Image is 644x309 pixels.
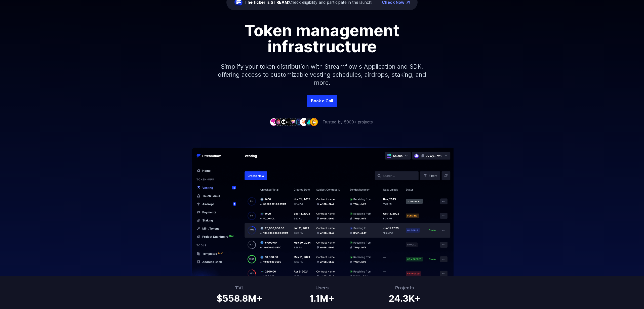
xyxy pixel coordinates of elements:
img: company-1 [270,118,278,126]
h1: 1.1M+ [309,291,335,303]
p: Simplify your token distribution with Streamflow's Application and SDK, offering access to custom... [214,55,430,95]
img: top-right-arrow.png [407,1,410,4]
h3: TVL [217,284,263,291]
img: company-2 [275,118,283,126]
img: company-4 [285,118,293,126]
h1: Token management infrastructure [209,22,435,55]
h1: 24.3K+ [389,291,421,303]
img: company-7 [300,118,308,126]
img: Hero Image [161,147,483,276]
h1: $558.8M+ [217,291,263,303]
img: company-3 [280,118,288,126]
img: company-5 [290,118,298,126]
h3: Projects [389,284,421,291]
a: Book a Call [307,95,337,107]
h3: Users [309,284,335,291]
img: company-6 [295,118,303,126]
img: company-8 [305,118,313,126]
img: company-9 [310,118,318,126]
p: Trusted by 5000+ projects [323,119,373,125]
